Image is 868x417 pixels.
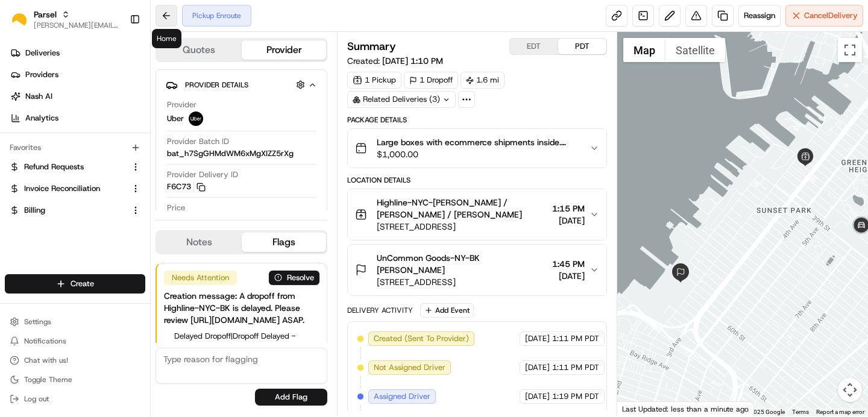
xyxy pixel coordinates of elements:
button: Create [5,274,145,293]
span: 1:11 PM PDT [552,362,599,373]
div: 1.6 mi [461,72,505,89]
div: Last Updated: less than a minute ago [617,401,754,416]
span: [DATE] [552,270,585,282]
button: Toggle fullscreen view [838,38,862,62]
span: Created (Sent To Provider) [374,333,469,344]
span: $1,000.00 [377,148,579,160]
button: Invoice Reconciliation [5,179,145,198]
span: [STREET_ADDRESS] [377,276,547,288]
div: Start new chat [41,115,198,127]
span: Log out [24,394,49,404]
span: [DATE] [525,333,550,344]
span: bat_h7SgGHMdWM6xMgXIZZ5rXg [167,148,294,159]
span: Provider Batch ID [167,136,229,147]
span: Uber [167,113,184,124]
a: Refund Requests [10,161,126,172]
span: Provider [167,99,197,110]
span: Settings [24,317,51,327]
button: Billing [5,201,145,220]
a: Billing [10,205,126,216]
button: PDT [558,39,606,54]
span: [STREET_ADDRESS] [377,221,547,233]
span: 1:11 PM PDT [552,333,599,344]
button: Parsel [34,8,57,20]
a: Analytics [5,108,150,128]
span: Not Assigned Driver [374,362,445,373]
button: Log out [5,390,145,407]
span: Deliveries [25,48,60,58]
div: 📗 [12,176,22,186]
p: Welcome 👋 [12,48,219,67]
span: Create [71,278,94,289]
div: Delivery Activity [347,306,413,315]
span: Assigned Driver [374,391,430,402]
a: Deliveries [5,43,150,63]
div: 💻 [102,176,112,186]
span: Knowledge Base [24,175,92,187]
h3: Summary [347,41,396,52]
div: Creation message: A dropoff from Highline-NYC-BK is delayed. Please review [URL][DOMAIN_NAME] ASAP. [164,290,319,326]
span: Highline-NYC-[PERSON_NAME] / [PERSON_NAME] / [PERSON_NAME] [377,196,547,221]
a: Open this area in Google Maps (opens a new window) [620,401,660,416]
a: 📗Knowledge Base [7,170,97,192]
button: Notifications [5,333,145,350]
button: [PERSON_NAME][EMAIL_ADDRESS][PERSON_NAME][DOMAIN_NAME] [34,20,120,30]
button: Settings [5,313,145,330]
button: Provider Details [166,75,317,95]
input: Clear [31,78,199,90]
button: Add Event [420,303,474,318]
span: 1:19 PM PDT [552,391,599,402]
span: UnCommon Goods-NY-BK [PERSON_NAME] [377,252,547,276]
img: Nash [12,12,36,36]
span: 1:15 PM [552,202,585,215]
button: Resolve [269,271,319,285]
a: Providers [5,65,150,84]
span: 1:45 PM [552,258,585,270]
button: ParselParsel[PERSON_NAME][EMAIL_ADDRESS][PERSON_NAME][DOMAIN_NAME] [5,5,125,34]
div: Package Details [347,115,606,125]
span: Provider Delivery ID [167,169,238,180]
img: Google [620,401,660,416]
span: Nash AI [25,91,52,102]
span: Provider Details [185,80,248,90]
div: Related Deliveries (3) [347,91,456,108]
button: CancelDelivery [785,5,863,27]
span: Large boxes with ecommerce shipments inside. (106 smaller shipments) [377,136,579,148]
span: Pylon [120,204,146,213]
span: Cancel Delivery [804,10,858,21]
img: Parsel [10,10,29,29]
button: F6C73 [167,181,206,192]
span: Chat with us! [24,356,68,365]
button: UnCommon Goods-NY-BK [PERSON_NAME][STREET_ADDRESS]1:45 PM[DATE] [348,245,606,295]
span: Notifications [24,336,66,346]
button: Highline-NYC-[PERSON_NAME] / [PERSON_NAME] / [PERSON_NAME][STREET_ADDRESS]1:15 PM[DATE] [348,189,606,240]
div: 1 Dropoff [404,72,458,89]
button: Map camera controls [838,378,862,402]
div: Favorites [5,138,145,157]
a: 💻API Documentation [97,170,198,192]
a: Terms (opens in new tab) [792,409,809,415]
span: [DATE] [552,215,585,227]
span: [DATE] [525,362,550,373]
img: uber-new-logo.jpeg [189,111,203,126]
button: Show satellite imagery [665,38,725,62]
span: Billing [24,205,45,216]
span: Invoice Reconciliation [24,183,100,194]
span: Delayed Dropoff | Dropoff Delayed - Dropoff ETA too far after specified dropoff time [174,331,319,363]
div: Home [152,29,181,48]
span: Refund Requests [24,161,84,172]
span: Providers [25,69,58,80]
button: Add Flag [255,389,327,406]
a: Powered byPylon [85,204,146,213]
button: Flags [242,233,327,252]
div: We're available if you need us! [41,127,153,137]
button: Show street map [623,38,665,62]
div: Needs Attention [164,271,237,285]
span: Toggle Theme [24,375,72,384]
span: Analytics [25,113,58,124]
img: 1736555255976-a54dd68f-1ca7-489b-9aae-adbdc363a1c4 [12,115,34,137]
button: Reassign [738,5,781,27]
button: Provider [242,40,327,60]
button: Chat with us! [5,352,145,369]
